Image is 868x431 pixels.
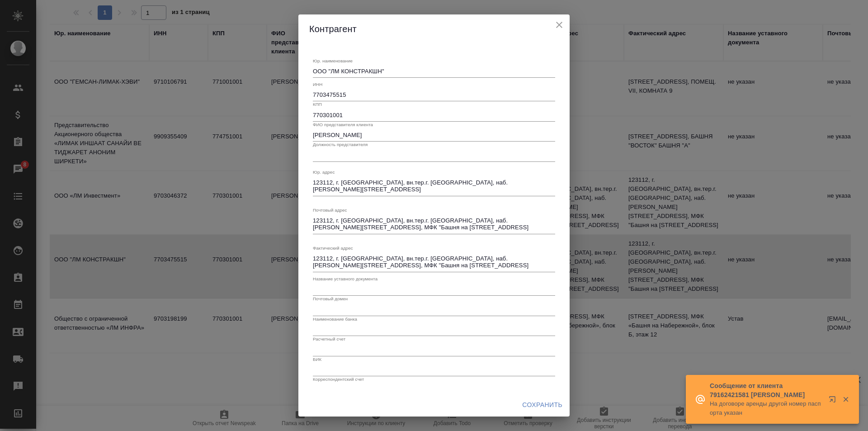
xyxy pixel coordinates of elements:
[313,59,353,63] label: Юр. наименование
[519,397,566,413] button: Сохранить
[313,255,555,269] textarea: 123112, г. [GEOGRAPHIC_DATA], вн.тер.г. [GEOGRAPHIC_DATA], наб. [PERSON_NAME][STREET_ADDRESS], МФ...
[313,208,347,212] label: Почтовый адрес
[313,217,555,231] textarea: 123112, г. [GEOGRAPHIC_DATA], вн.тер.г. [GEOGRAPHIC_DATA], наб. [PERSON_NAME][STREET_ADDRESS], МФ...
[710,399,823,417] p: На договоре аренды другой номер паспорта указан
[313,246,353,250] label: Фактический адрес
[313,82,322,87] label: ИНН
[823,390,845,412] button: Открыть в новой вкладке
[710,381,823,399] p: Сообщение от клиента 79162421581 [PERSON_NAME]
[309,24,357,34] span: Контрагент
[313,68,555,75] textarea: ООО "ЛМ КОНСТРАКШН"
[313,276,377,281] label: Название уставного документа
[313,377,364,381] label: Корреспондентский счет
[313,297,348,301] label: Почтовый домен
[552,18,566,32] button: close
[836,395,855,403] button: Закрыть
[313,170,335,174] label: Юр. адрес
[313,179,555,193] textarea: 123112, г. [GEOGRAPHIC_DATA], вн.тер.г. [GEOGRAPHIC_DATA], наб. [PERSON_NAME][STREET_ADDRESS]
[313,102,322,107] label: КПП
[313,122,373,127] label: ФИО представителя клиента
[313,142,368,147] label: Должность представителя
[313,317,357,321] label: Наименование банка
[522,399,562,411] span: Сохранить
[313,357,321,361] label: БИК
[313,337,345,341] label: Расчетный счет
